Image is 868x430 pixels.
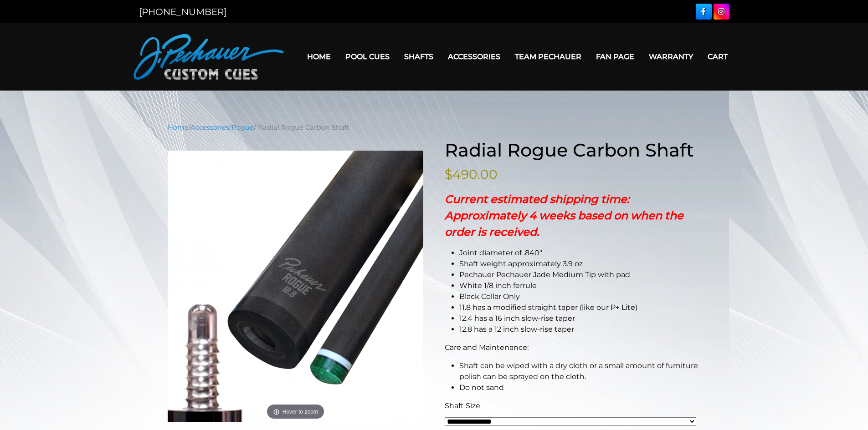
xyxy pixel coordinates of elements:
[459,302,701,313] li: 11.8 has a modified straight taper (like our P+ Lite)
[190,123,229,132] a: Accessories
[459,269,701,280] li: Pechauer Pechauer Jade Medium Tip with pad
[300,45,338,68] a: Home
[445,342,701,353] p: Care and Maintenance:
[231,123,254,132] a: Rogue
[459,248,701,258] li: Joint diameter of .840″
[445,167,452,182] span: $
[459,291,701,302] li: Black Collar Only
[139,6,226,17] a: [PHONE_NUMBER]
[700,45,735,68] a: Cart
[338,45,397,68] a: Pool Cues
[168,151,424,423] a: Hover to zoom
[459,324,701,335] li: 12.8 has a 12 inch slow-rise taper
[508,45,589,68] a: Team Pechauer
[445,167,498,182] bdi: 490.00
[459,382,701,393] li: Do not sand
[589,45,642,68] a: Fan Page
[642,45,700,68] a: Warranty
[441,45,508,68] a: Accessories
[445,401,480,410] span: Shaft Size
[397,45,441,68] a: Shafts
[168,151,424,423] img: new-radial-with-tip-jade.png
[168,122,701,132] nav: Breadcrumb
[445,139,701,161] h1: Radial Rogue Carbon Shaft
[459,280,701,291] li: White 1/8 inch ferrule
[459,258,701,269] li: Shaft weight approximately 3.9 oz
[134,34,284,80] img: Pechauer Custom Cues
[168,123,189,132] a: Home
[459,313,701,324] li: 12.4 has a 16 inch slow-rise taper
[445,192,683,238] strong: Current estimated shipping time: Approximately 4 weeks based on when the order is received.
[459,360,701,382] li: Shaft can be wiped with a dry cloth or a small amount of furniture polish can be sprayed on the c...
